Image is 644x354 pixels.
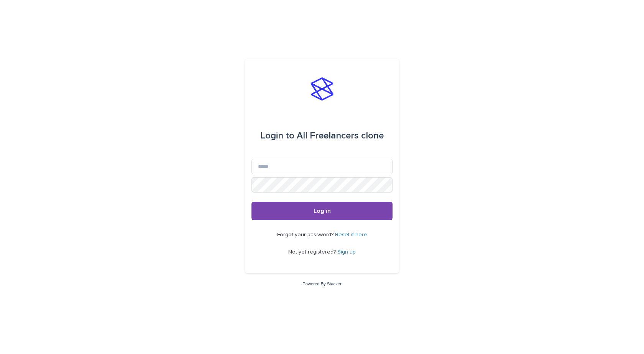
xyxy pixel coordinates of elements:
[335,232,367,237] a: Reset it here
[260,125,384,147] div: All Freelancers clone
[314,208,331,214] span: Log in
[251,202,393,220] button: Log in
[337,249,356,255] a: Sign up
[260,131,294,140] span: Login to
[288,249,337,255] span: Not yet registered?
[310,77,333,100] img: stacker-logo-s-only.png
[277,232,335,237] span: Forgot your password?
[302,282,341,286] a: Powered By Stacker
